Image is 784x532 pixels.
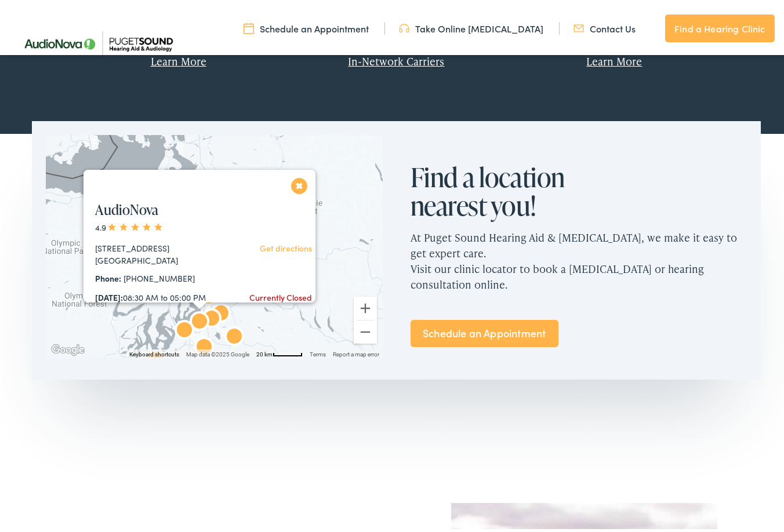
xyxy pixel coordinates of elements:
[411,317,558,344] a: Schedule an Appointment
[95,197,158,216] a: AudioNova
[198,303,226,331] div: AudioNova
[95,252,227,264] div: [GEOGRAPHIC_DATA]
[333,348,379,355] a: Report a map error
[253,347,306,355] button: Map Scale: 20 km per 48 pixels
[95,289,123,300] strong: [DATE]:
[142,344,170,372] div: AudioNova
[95,218,164,230] span: 4.9
[49,340,87,355] a: Open this area in Google Maps (opens a new window)
[129,348,179,356] button: Keyboard shortcuts
[310,348,326,355] a: Terms (opens in new tab)
[574,19,584,32] img: utility icon
[574,19,636,32] a: Contact Us
[348,51,444,65] a: In-Network Carriers
[190,331,218,359] div: AudioNova
[244,19,369,32] a: Schedule an Appointment
[49,340,87,355] img: Google
[95,269,121,281] strong: Phone:
[399,19,409,32] img: utility icon
[665,12,774,39] a: Find a Hearing Clinic
[249,289,312,301] div: Currently Closed
[354,294,377,317] button: Zoom in
[220,321,248,349] div: AudioNova
[399,19,543,32] a: Take Online [MEDICAL_DATA]
[256,348,273,355] span: 20 km
[411,160,596,217] h2: Find a location nearest you!
[244,19,254,32] img: utility icon
[411,217,747,298] p: At Puget Sound Hearing Aid & [MEDICAL_DATA], we make it easy to get expert care. Visit our clinic...
[186,348,249,355] span: Map data ©2025 Google
[95,289,227,374] div: 08:30 AM to 05:00 PM 08:30 AM to 05:00 PM 08:30 AM to 05:00 PM 08:30 AM to 05:00 PM 08:30 AM to 0...
[354,318,377,341] button: Zoom out
[170,315,198,342] div: AudioNova
[289,173,310,193] button: Close
[186,306,213,334] div: AudioNova
[586,51,642,65] a: Learn More
[95,239,227,252] div: [STREET_ADDRESS]
[260,239,312,251] a: Get directions
[124,269,195,281] a: [PHONE_NUMBER]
